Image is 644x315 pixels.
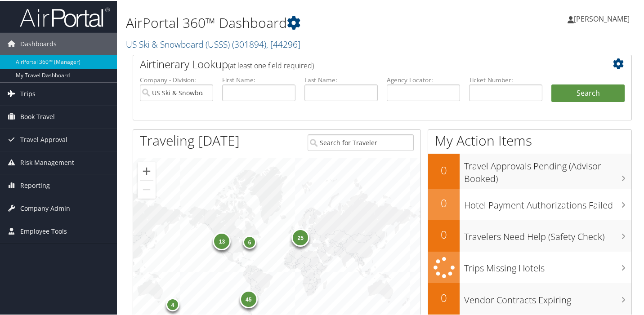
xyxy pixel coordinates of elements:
[304,75,378,84] label: Last Name:
[551,84,625,102] button: Search
[464,155,631,184] h3: Travel Approvals Pending (Advisor Booked)
[140,56,583,71] h2: Airtinerary Lookup
[428,130,631,149] h1: My Action Items
[126,13,468,31] h1: AirPortal 360™ Dashboard
[464,257,631,274] h3: Trips Missing Hotels
[266,37,300,49] span: , [ 44296 ]
[166,297,179,311] div: 4
[291,228,309,246] div: 25
[20,32,57,54] span: Dashboards
[428,282,631,314] a: 0Vendor Contracts Expiring
[568,4,639,31] a: [PERSON_NAME]
[464,288,631,306] h3: Vendor Contracts Expiring
[428,289,460,305] h2: 0
[464,225,631,242] h3: Travelers Need Help (Safety Check)
[239,289,257,307] div: 45
[20,82,36,104] span: Trips
[232,37,266,49] span: ( 301894 )
[20,6,110,27] img: airportal-logo.png
[213,231,231,249] div: 13
[20,128,67,150] span: Travel Approval
[138,180,156,198] button: Zoom out
[138,161,156,179] button: Zoom in
[140,130,240,149] h1: Traveling [DATE]
[20,219,67,242] span: Employee Tools
[428,162,460,177] h2: 0
[20,196,70,219] span: Company Admin
[428,251,631,283] a: Trips Missing Hotels
[428,219,631,251] a: 0Travelers Need Help (Safety Check)
[20,173,50,196] span: Reporting
[428,226,460,241] h2: 0
[228,60,314,70] span: (at least one field required)
[308,133,414,150] input: Search for Traveler
[126,37,300,49] a: US Ski & Snowboard (USSS)
[243,235,256,248] div: 6
[20,151,74,173] span: Risk Management
[428,195,460,210] h2: 0
[574,13,630,23] span: [PERSON_NAME]
[222,75,295,84] label: First Name:
[20,105,55,127] span: Book Travel
[387,75,460,84] label: Agency Locator:
[428,153,631,187] a: 0Travel Approvals Pending (Advisor Booked)
[428,188,631,219] a: 0Hotel Payment Authorizations Failed
[140,75,213,84] label: Company - Division:
[464,194,631,211] h3: Hotel Payment Authorizations Failed
[469,75,542,84] label: Ticket Number:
